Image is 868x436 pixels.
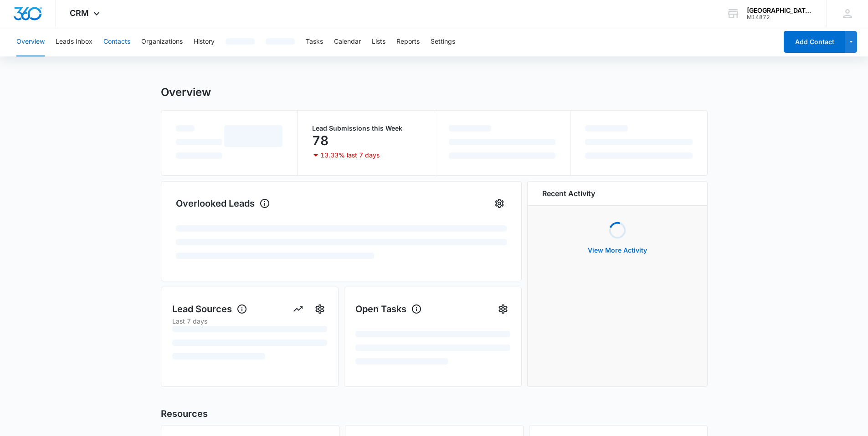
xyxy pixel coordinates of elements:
button: Settings [496,302,510,316]
button: View Report [291,302,305,316]
p: Last 7 days [172,316,327,326]
button: Overview [16,27,45,56]
button: Settings [492,196,507,211]
h6: Recent Activity [542,188,595,199]
button: Settings [431,27,455,56]
h1: Lead Sources [172,302,247,316]
h1: Overlooked Leads [176,197,270,210]
button: Leads Inbox [56,27,92,56]
button: Add Contact [784,31,845,53]
button: Organizations [141,27,183,56]
div: account id [747,14,813,20]
button: Settings [313,302,327,316]
button: Tasks [306,27,323,56]
h1: Overview [161,86,211,99]
button: Calendar [334,27,361,56]
button: Contacts [103,27,130,56]
button: View More Activity [579,239,656,261]
button: Lists [372,27,385,56]
p: Lead Submissions this Week [312,125,419,132]
button: Reports [396,27,420,56]
span: CRM [70,8,89,18]
p: 78 [312,133,329,148]
h1: Open Tasks [355,302,422,316]
h2: Resources [161,407,708,421]
p: 13.33% last 7 days [320,152,380,158]
button: History [194,27,215,56]
div: account name [747,7,813,14]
